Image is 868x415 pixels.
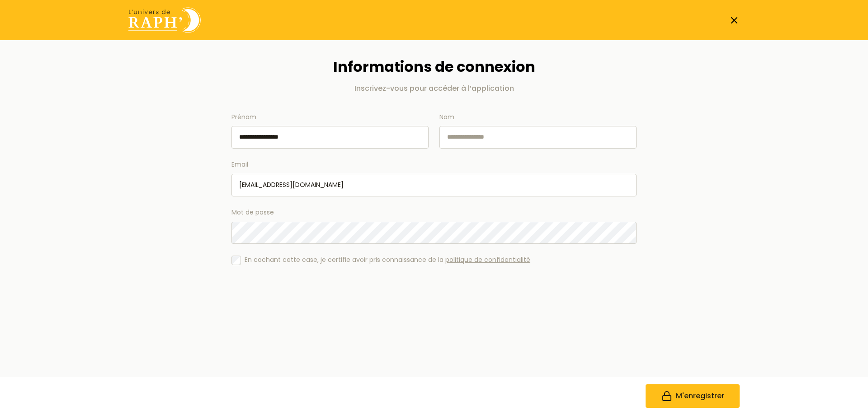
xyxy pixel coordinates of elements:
[128,7,201,33] img: Univers de Raph logo
[445,255,530,264] a: politique de confidentialité
[439,112,637,149] label: Nom
[231,126,429,149] input: Prénom
[646,384,740,408] button: M'enregistrer
[439,126,637,149] input: Nom
[231,112,429,149] label: Prénom
[231,83,637,94] p: Inscrivez-vous pour accéder à l’application
[231,174,637,196] input: Email
[245,255,530,266] span: En cochant cette case, je certifie avoir pris connaissance de la
[729,15,740,26] a: Fermer la page
[676,391,724,401] span: M'enregistrer
[231,159,637,196] label: Email
[231,207,637,244] label: Mot de passe
[231,256,241,265] input: En cochant cette case, je certifie avoir pris connaissance de la politique de confidentialité
[231,58,637,75] h1: Informations de connexion
[231,222,637,244] input: Mot de passe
